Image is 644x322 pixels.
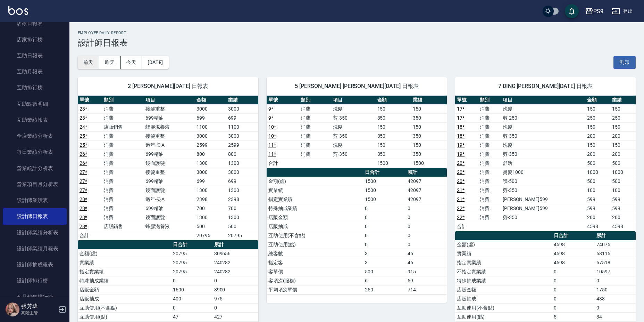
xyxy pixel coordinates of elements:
td: 200 [585,150,611,159]
td: 剪-350 [331,113,375,122]
td: 150 [610,122,636,131]
td: 500 [585,177,611,186]
td: 975 [212,294,258,303]
td: 500 [610,177,636,186]
a: 設計師排行榜 [3,273,67,289]
td: 0 [212,276,258,285]
td: 1500 [363,177,406,186]
button: PS9 [582,4,606,18]
td: 350 [411,150,447,159]
td: [PERSON_NAME]599 [501,204,585,213]
td: 20795 [171,267,212,276]
td: 700 [226,204,258,213]
a: 營業統計分析表 [3,160,67,176]
td: 350 [376,150,411,159]
td: 消費 [102,131,144,140]
td: 0 [552,267,595,276]
td: 4598 [610,222,636,231]
th: 累計 [595,231,636,240]
td: 4598 [552,249,595,258]
a: 互助日報表 [3,48,67,64]
td: 150 [585,140,611,150]
td: 47 [171,312,212,321]
td: 599 [610,204,636,213]
td: 不指定實業績 [455,267,552,276]
td: 200 [585,213,611,222]
th: 業績 [411,96,447,105]
td: 消費 [102,104,144,113]
td: 599 [585,204,611,213]
td: 消費 [478,131,501,140]
td: 5 [552,312,595,321]
td: 100 [585,186,611,195]
td: 店販金額 [267,213,363,222]
td: 1300 [226,159,258,168]
td: 500 [363,267,406,276]
td: 1750 [595,285,636,294]
a: 全店業績分析表 [3,128,67,144]
td: 500 [610,159,636,168]
td: 699 [226,113,258,122]
td: 互助使用(點) [455,312,552,321]
td: 消費 [478,168,501,177]
td: 互助使用(點) [78,312,171,321]
th: 類別 [299,96,331,105]
table: a dense table [267,168,447,295]
a: 商品銷售排行榜 [3,289,67,305]
button: 列印 [613,56,636,69]
th: 金額 [195,96,226,105]
td: 150 [585,104,611,113]
td: 1300 [195,186,226,195]
td: 46 [406,249,447,258]
button: 昨天 [99,56,121,69]
td: 438 [595,294,636,303]
td: 舒活 [501,159,585,168]
td: 0 [363,213,406,222]
th: 金額 [376,96,411,105]
td: 1000 [585,168,611,177]
td: 350 [376,113,411,122]
td: 指定客 [267,258,363,267]
th: 單號 [78,96,102,105]
td: 剪-350 [501,186,585,195]
td: 4598 [552,258,595,267]
td: 3 [363,249,406,258]
td: 過年-染A [144,195,194,204]
td: 消費 [299,140,331,150]
td: 0 [406,213,447,222]
td: 消費 [478,177,501,186]
button: 前天 [78,56,99,69]
td: 200 [585,131,611,140]
td: 0 [406,240,447,249]
td: 714 [406,285,447,294]
td: 1500 [363,195,406,204]
button: save [565,4,579,18]
td: 2599 [195,140,226,150]
td: 6 [363,276,406,285]
td: 0 [552,276,595,285]
td: 洗髮 [501,140,585,150]
td: 客項次(服務) [267,276,363,285]
a: 設計師抽成報表 [3,257,67,273]
th: 日合計 [363,168,406,177]
td: 3000 [195,168,226,177]
a: 互助排行榜 [3,80,67,96]
td: 250 [363,285,406,294]
td: 150 [585,122,611,131]
td: 指定實業績 [455,258,552,267]
td: 總客數 [267,249,363,258]
td: 實業績 [78,258,171,267]
td: 護-500 [501,177,585,186]
th: 單號 [455,96,478,105]
td: 金額(虛) [455,240,552,249]
td: 剪-350 [501,150,585,159]
table: a dense table [267,96,447,168]
td: 427 [212,312,258,321]
td: 150 [411,104,447,113]
td: 150 [376,104,411,113]
h3: 設計師日報表 [78,38,636,48]
td: 接髮重整 [144,104,194,113]
td: 1600 [171,285,212,294]
td: 42097 [406,195,447,204]
td: 合計 [455,222,478,231]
